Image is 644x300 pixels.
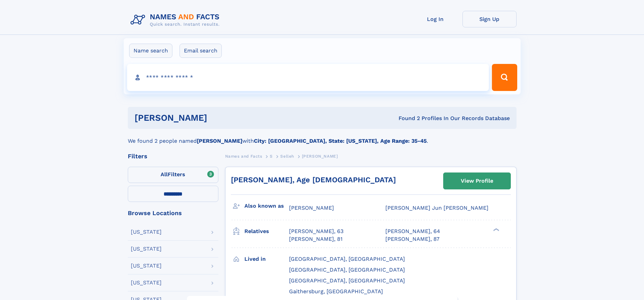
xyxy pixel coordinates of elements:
[461,173,493,189] div: View Profile
[385,205,488,211] span: [PERSON_NAME] Jun [PERSON_NAME]
[128,210,218,216] div: Browse Locations
[180,44,222,58] label: Email search
[302,154,338,159] span: [PERSON_NAME]
[462,11,517,27] a: Sign Up
[280,154,294,159] span: Selleh
[270,152,273,160] a: S
[135,114,303,122] h1: [PERSON_NAME]
[280,152,294,160] a: Selleh
[131,229,162,235] div: [US_STATE]
[231,176,396,184] a: [PERSON_NAME], Age [DEMOGRAPHIC_DATA]
[131,280,162,285] div: [US_STATE]
[289,235,342,243] a: [PERSON_NAME], 81
[128,153,218,159] div: Filters
[244,253,289,265] h3: Lived in
[289,228,343,235] a: [PERSON_NAME], 63
[408,11,462,27] a: Log In
[161,171,168,178] span: All
[289,205,334,211] span: [PERSON_NAME]
[129,44,172,58] label: Name search
[385,228,440,235] a: [PERSON_NAME], 64
[127,64,489,91] input: search input
[289,267,405,273] span: [GEOGRAPHIC_DATA], [GEOGRAPHIC_DATA]
[289,288,383,295] span: Gaithersburg, [GEOGRAPHIC_DATA]
[289,256,405,262] span: [GEOGRAPHIC_DATA], [GEOGRAPHIC_DATA]
[225,152,262,160] a: Names and Facts
[492,64,517,91] button: Search Button
[131,246,162,252] div: [US_STATE]
[270,154,273,159] span: S
[492,228,500,232] div: ❯
[444,173,510,189] a: View Profile
[128,129,517,145] div: We found 2 people named with .
[244,200,289,212] h3: Also known as
[254,138,427,144] b: City: [GEOGRAPHIC_DATA], State: [US_STATE], Age Range: 35-45
[197,138,242,144] b: [PERSON_NAME]
[244,226,289,237] h3: Relatives
[289,277,405,284] span: [GEOGRAPHIC_DATA], [GEOGRAPHIC_DATA]
[128,11,225,29] img: Logo Names and Facts
[131,263,162,269] div: [US_STATE]
[303,115,510,122] div: Found 2 Profiles In Our Records Database
[128,167,218,183] label: Filters
[385,235,439,243] a: [PERSON_NAME], 87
